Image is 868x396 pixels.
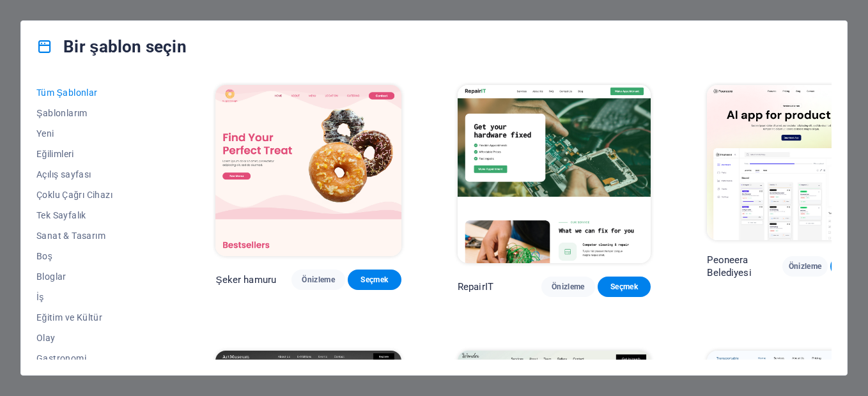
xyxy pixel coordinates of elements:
[36,287,159,307] button: İş
[36,123,159,144] button: Yeni
[458,85,651,263] img: RepairIT
[36,108,159,118] span: Şablonlarım
[36,205,159,225] button: Tek Sayfalık
[541,277,595,297] button: Önizleme
[36,251,159,261] span: Boş
[782,256,828,277] button: Önizleme
[302,275,335,285] span: Önizleme
[36,271,159,282] span: Bloglar
[36,128,159,139] span: Yeni
[36,210,159,220] span: Tek Sayfalık
[36,169,159,179] span: Açılış sayfası
[36,149,159,159] span: Eğilimleri
[36,312,159,323] span: Eğitim ve Kültür
[707,254,782,279] p: Peoneera Belediyesi
[215,85,401,256] img: SugarDough
[36,225,159,246] button: Sanat & Tasarım
[36,82,159,103] button: Tüm Şablonlar
[36,307,159,328] button: Eğitim ve Kültür
[36,164,159,185] button: Açılış sayfası
[63,36,187,57] font: Bir şablon seçin
[36,266,159,287] button: Bloglar
[358,275,391,285] span: Seçmek
[36,231,159,241] span: Sanat & Tasarım
[36,246,159,266] button: Boş
[348,270,401,290] button: Seçmek
[36,103,159,123] button: Şablonlarım
[608,282,641,292] span: Seçmek
[458,280,493,293] p: RepairIT
[36,353,159,363] span: Gastronomi
[291,270,345,290] button: Önizleme
[598,277,651,297] button: Seçmek
[36,292,159,302] span: İş
[552,282,585,292] span: Önizleme
[36,144,159,164] button: Eğilimleri
[36,333,159,343] span: Olay
[215,273,276,286] p: Şeker hamuru
[36,328,159,348] button: Olay
[36,190,159,200] span: Çoklu Çağrı Cihazı
[36,185,159,205] button: Çoklu Çağrı Cihazı
[793,261,818,271] span: Önizleme
[36,348,159,369] button: Gastronomi
[36,88,159,98] span: Tüm Şablonlar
